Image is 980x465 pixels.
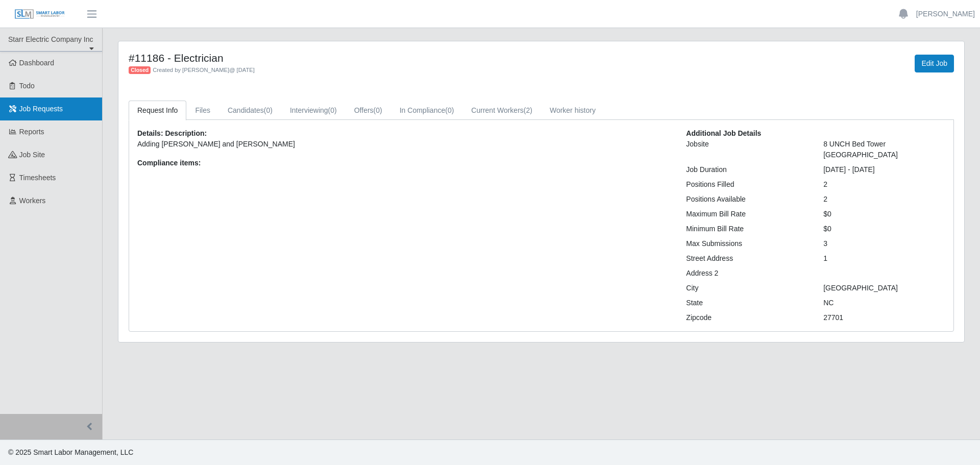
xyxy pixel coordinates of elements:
[678,194,816,205] div: Positions Available
[816,139,953,160] div: 8 UNCH Bed Tower [GEOGRAPHIC_DATA]
[678,164,816,175] div: Job Duration
[678,298,816,308] div: State
[915,55,954,72] a: Edit Job
[391,101,463,120] a: In Compliance
[816,224,953,234] div: $0
[678,224,816,234] div: Minimum Bill Rate
[8,448,133,456] span: © 2025 Smart Labor Management, LLC
[281,101,346,120] a: Interviewing
[19,151,45,159] span: job site
[524,106,532,114] span: (2)
[129,66,151,75] span: Closed
[816,312,953,323] div: 27701
[678,209,816,219] div: Maximum Bill Rate
[816,209,953,219] div: $0
[816,283,953,293] div: [GEOGRAPHIC_DATA]
[328,106,337,114] span: (0)
[678,312,816,323] div: Zipcode
[264,106,273,114] span: (0)
[678,139,816,160] div: Jobsite
[678,268,816,279] div: Address 2
[462,101,541,120] a: Current Workers
[137,129,163,137] b: Details:
[19,105,63,113] span: Job Requests
[678,253,816,264] div: Street Address
[129,101,186,120] a: Request Info
[686,129,761,137] b: Additional Job Details
[165,129,207,137] b: Description:
[816,298,953,308] div: NC
[19,128,44,136] span: Reports
[137,159,201,167] b: Compliance items:
[816,238,953,249] div: 3
[219,101,281,120] a: Candidates
[14,9,65,20] img: SLM Logo
[137,139,671,150] p: Adding [PERSON_NAME] and [PERSON_NAME]
[678,283,816,293] div: City
[445,106,454,114] span: (0)
[153,67,255,73] span: Created by [PERSON_NAME] @ [DATE]
[374,106,382,114] span: (0)
[129,52,604,64] h4: #11186 - Electrician
[541,101,604,120] a: Worker history
[19,174,56,182] span: Timesheets
[678,238,816,249] div: Max Submissions
[816,253,953,264] div: 1
[19,197,46,205] span: Workers
[678,179,816,190] div: Positions Filled
[816,164,953,175] div: [DATE] - [DATE]
[19,82,35,90] span: Todo
[816,194,953,205] div: 2
[346,101,391,120] a: Offers
[816,179,953,190] div: 2
[916,9,975,19] a: [PERSON_NAME]
[19,59,55,67] span: Dashboard
[186,101,219,120] a: Files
